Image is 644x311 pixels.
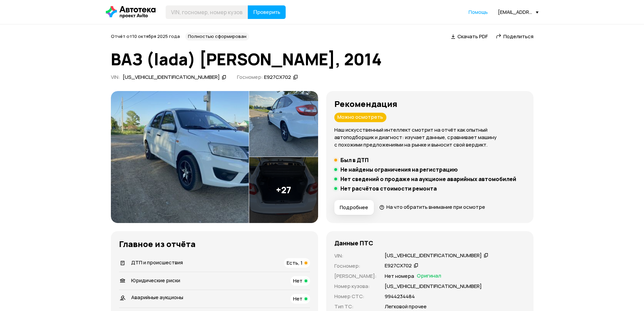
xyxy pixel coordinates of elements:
span: VIN : [111,73,120,81]
p: Номер кузова : [334,283,377,290]
p: Нет номера [385,272,414,280]
p: Наш искусственный интеллект смотрит на отчёт как опытный автоподборщик и диагност: изучает данные... [334,126,525,149]
p: Номер СТС : [334,293,377,300]
a: Поделиться [496,33,533,40]
p: Легковой прочее [385,303,427,310]
div: [EMAIL_ADDRESS][DOMAIN_NAME] [498,9,539,15]
p: [US_VEHICLE_IDENTIFICATION_NUMBER] [385,283,482,290]
span: Помощь [469,9,488,15]
div: Е927СХ702 [385,262,412,269]
p: Госномер : [334,262,377,270]
span: Есть, 1 [287,259,303,266]
a: Помощь [469,9,488,16]
h5: Не найдены ограничения на регистрацию [340,166,458,173]
span: ДТП и происшествия [131,259,183,266]
span: Скачать PDF [457,33,488,40]
div: [US_VEHICLE_IDENTIFICATION_NUMBER] [123,74,220,81]
h5: Был в ДТП [340,157,368,163]
a: На что обратить внимание при осмотре [379,203,485,210]
h5: Нет сведений о продаже на аукционе аварийных автомобилей [340,176,516,182]
h3: Рекомендация [334,99,525,109]
span: Оригинал [417,272,441,280]
p: VIN : [334,252,377,260]
span: Госномер: [237,73,263,81]
span: Нет [293,277,303,284]
p: Тип ТС : [334,303,377,310]
span: Поделиться [503,33,533,40]
span: Аварийные аукционы [131,294,183,301]
span: Отчёт от 10 октября 2025 года [111,33,180,39]
span: На что обратить внимание при осмотре [386,203,485,210]
div: [US_VEHICLE_IDENTIFICATION_NUMBER] [385,252,482,259]
h4: Данные ПТС [334,239,373,247]
p: [PERSON_NAME] : [334,272,377,280]
div: Е927СХ702 [264,74,291,81]
h5: Нет расчётов стоимости ремонта [340,185,437,192]
button: Проверить [248,5,286,19]
div: Полностью сформирован [185,32,249,41]
span: Юридические риски [131,277,180,284]
h1: ВАЗ (lada) [PERSON_NAME], 2014 [111,50,533,68]
a: Скачать PDF [451,33,488,40]
input: VIN, госномер, номер кузова [166,5,248,19]
button: Подробнее [334,200,374,215]
span: Подробнее [340,204,368,211]
p: 9944234484 [385,293,415,300]
span: Нет [293,295,303,302]
h3: Главное из отчёта [119,239,310,249]
div: Можно осмотреть [334,113,386,122]
span: Проверить [253,9,280,15]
